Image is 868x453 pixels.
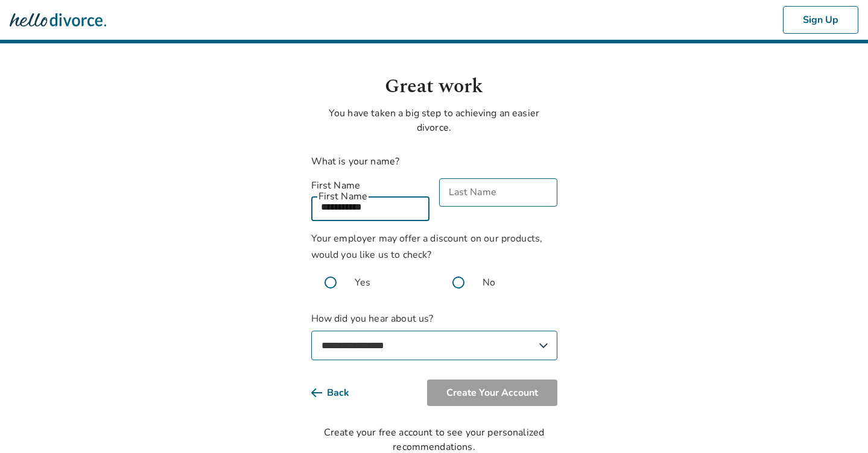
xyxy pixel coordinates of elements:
[311,178,429,193] label: First Name
[311,311,557,360] label: How did you hear about us?
[783,6,858,34] button: Sign Up
[483,275,495,290] span: No
[808,395,868,453] iframe: Chat Widget
[355,275,370,290] span: Yes
[10,8,106,32] img: Hello Divorce Logo
[311,155,400,168] label: What is your name?
[311,72,557,101] h1: Great work
[311,232,543,261] span: Your employer may offer a discount on our products, would you like us to check?
[427,380,557,406] button: Create Your Account
[311,331,557,360] select: How did you hear about us?
[311,106,557,135] p: You have taken a big step to achieving an easier divorce.
[311,380,369,406] button: Back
